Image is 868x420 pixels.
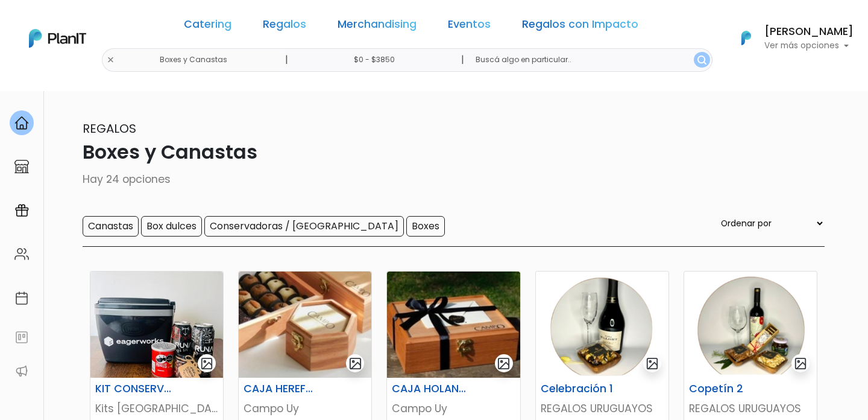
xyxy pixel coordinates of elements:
img: thumb_C843F85B-81AD-4E98-913E-C4BCC45CF65E.jpeg [239,272,371,378]
h6: [PERSON_NAME] [764,27,854,37]
p: Hay 24 opciones [43,171,825,187]
img: close-6986928ebcb1d6c9903e3b54e860dbc4d054630f23adef3a32610726dff6a82b.svg [107,56,115,64]
img: PlanIt Logo [29,29,86,48]
img: thumb_PHOTO-2024-03-26-08-59-59_2.jpg [90,272,223,378]
h6: Copetín 2 [682,383,773,395]
p: Campo Uy [392,401,515,416]
img: PlanIt Logo [733,25,759,51]
p: Boxes y Canastas [43,138,825,167]
p: Campo Uy [244,401,366,416]
img: campaigns-02234683943229c281be62815700db0a1741e53638e28bf9629b52c665b00959.svg [14,203,29,218]
img: calendar-87d922413cdce8b2cf7b7f5f62616a5cf9e4887200fb71536465627b3292af00.svg [14,291,29,305]
p: | [285,52,288,67]
p: Ver más opciones [764,42,854,50]
h6: KIT CONSERVADORA [88,383,180,395]
img: search_button-432b6d5273f82d61273b3651a40e1bd1b912527efae98b1b7a1b2c0702e16a8d.svg [697,56,706,65]
input: Boxes [406,216,445,237]
p: | [461,52,464,67]
a: Merchandising [338,19,417,34]
img: gallery-light [200,357,214,371]
img: home-e721727adea9d79c4d83392d1f703f7f8bce08238fde08b1acbfd93340b81755.svg [14,116,29,130]
img: marketplace-4ceaa7011d94191e9ded77b95e3339b90024bf715f7c57f8cf31f2d8c509eaba.svg [14,159,29,174]
p: Kits [GEOGRAPHIC_DATA] [95,401,218,416]
h6: CAJA HOLANDO [385,383,476,395]
img: gallery-light [794,357,808,371]
p: REGALOS URUGUAYOS [689,401,812,416]
img: people-662611757002400ad9ed0e3c099ab2801c6687ba6c219adb57efc949bc21e19d.svg [14,247,29,261]
input: Canastas [83,216,139,237]
input: Box dulces [141,216,202,237]
button: PlanIt Logo [PERSON_NAME] Ver más opciones [726,22,854,54]
img: gallery-light [497,357,511,371]
h6: Celebración 1 [533,383,625,395]
img: thumb_Dise%C3%B1o_sin_t%C3%ADtulo_-_2024-11-11T131935.973.png [536,272,668,378]
img: thumb_626621DF-9800-4C60-9846-0AC50DD9F74D.jpeg [387,272,520,378]
p: Regalos [43,119,825,138]
a: Eventos [448,19,491,34]
p: REGALOS URUGUAYOS [541,401,664,416]
a: Catering [184,19,231,34]
img: thumb_Dise%C3%B1o_sin_t%C3%ADtulo_-_2024-11-11T131655.273.png [684,272,817,378]
a: Regalos [263,19,306,34]
img: feedback-78b5a0c8f98aac82b08bfc38622c3050aee476f2c9584af64705fc4e61158814.svg [14,330,29,345]
input: Conservadoras / [GEOGRAPHIC_DATA] [204,216,404,237]
h6: CAJA HEREFORD [236,383,328,395]
input: Buscá algo en particular.. [466,48,712,72]
img: gallery-light [348,357,362,371]
a: Regalos con Impacto [522,19,638,34]
img: gallery-light [646,357,659,371]
img: partners-52edf745621dab592f3b2c58e3bca9d71375a7ef29c3b500c9f145b62cc070d4.svg [14,364,29,378]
